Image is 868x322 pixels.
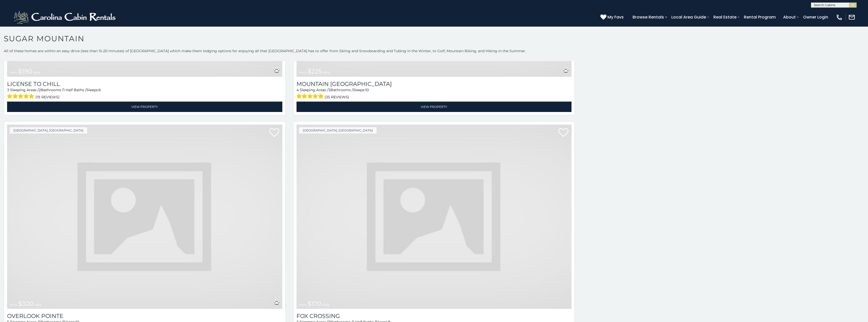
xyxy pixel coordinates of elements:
a: About [781,13,798,22]
h3: Mountain Skye Lodge [297,81,572,87]
img: White-1-2.png [13,10,118,25]
span: from [299,70,307,74]
span: (35 reviews) [325,94,349,100]
span: from [10,70,17,74]
a: Rental Program [741,13,778,22]
a: Local Area Guide [669,13,709,22]
a: View Property [7,102,282,112]
span: 2 [39,88,41,92]
span: (19 reviews) [35,94,60,100]
a: Add to favorites [558,128,568,138]
span: 3 [328,88,330,92]
a: [GEOGRAPHIC_DATA], [GEOGRAPHIC_DATA] [10,127,87,134]
img: mail-regular-white.png [848,14,855,21]
span: $170 [308,300,321,307]
span: from [10,303,17,307]
a: [GEOGRAPHIC_DATA], [GEOGRAPHIC_DATA] [299,127,377,134]
span: $300 [18,300,34,307]
div: Sleeping Areas / Bathrooms / Sleeps: [7,87,282,100]
a: My Favs [600,14,625,21]
span: daily [322,303,329,307]
span: 6 [99,88,101,92]
span: 1 Half Baths / [63,88,86,92]
span: 3 [7,88,9,92]
a: from $300 daily [7,125,282,309]
span: $190 [18,68,32,75]
a: Browse Rentals [630,13,667,22]
a: View Property [297,102,572,112]
span: daily [35,303,42,307]
a: License to Chill [7,81,282,87]
span: daily [33,70,40,74]
span: My Favs [607,14,624,20]
a: from $170 daily [297,125,572,309]
a: Owner Login [801,13,831,22]
span: 4 [297,88,299,92]
span: 10 [365,88,369,92]
span: $225 [308,68,322,75]
span: from [299,303,307,307]
div: Sleeping Areas / Bathrooms / Sleeps: [297,87,572,100]
a: Add to favorites [269,128,279,138]
span: daily [323,70,330,74]
a: Real Estate [711,13,739,22]
img: dummy-image.jpg [7,125,282,309]
a: Overlook Pointe [7,313,282,319]
img: dummy-image.jpg [297,125,572,309]
a: Fox Crossing [297,313,572,319]
img: phone-regular-white.png [836,14,843,21]
a: Mountain [GEOGRAPHIC_DATA] [297,81,572,87]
